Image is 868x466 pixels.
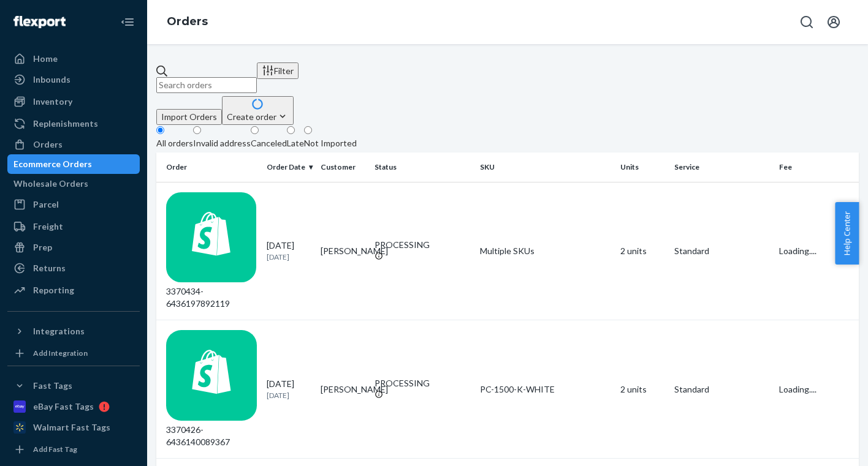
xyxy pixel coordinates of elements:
th: Units [615,152,669,182]
div: Walmart Fast Tags [33,421,110,434]
a: Walmart Fast Tags [7,418,140,437]
input: Canceled [251,126,259,134]
button: Import Orders [156,109,222,125]
div: Late [287,137,304,149]
a: Reporting [7,280,140,300]
button: Open Search Box [794,10,819,34]
th: Service [669,152,775,182]
a: Replenishments [7,114,140,133]
td: 2 units [615,182,669,320]
th: Fee [774,152,859,182]
div: Reporting [33,284,74,296]
button: Close Navigation [115,10,140,34]
div: Not Imported [304,137,357,149]
input: Not Imported [304,126,312,134]
td: Loading.... [774,320,859,459]
div: Invalid address [193,137,251,149]
div: PROCESSING [375,377,470,389]
div: Replenishments [33,118,98,130]
div: Filter [262,64,294,77]
p: [DATE] [267,252,311,262]
ol: breadcrumbs [157,4,218,40]
p: Standard [674,383,770,396]
th: Status [370,152,475,182]
th: Order [156,152,262,182]
div: Add Integration [33,348,88,358]
div: Customer [321,162,365,172]
a: Parcel [7,195,140,214]
div: Ecommerce Orders [13,158,92,170]
button: Integrations [7,321,140,341]
div: [DATE] [267,239,311,262]
p: [DATE] [267,390,311,400]
button: Filter [257,62,299,79]
div: PC-1500-K-WHITE [480,383,611,396]
a: Inbounds [7,70,140,89]
img: Flexport logo [13,16,66,28]
div: Home [33,53,58,65]
div: [DATE] [267,378,311,400]
a: Add Fast Tag [7,442,140,457]
a: Returns [7,258,140,278]
div: Inventory [33,96,72,108]
button: Fast Tags [7,376,140,396]
a: Ecommerce Orders [7,154,140,174]
div: Prep [33,241,52,254]
div: PROCESSING [375,239,470,251]
a: Add Integration [7,346,140,361]
th: Order Date [262,152,316,182]
a: Freight [7,217,140,236]
div: Inbounds [33,73,70,86]
td: 2 units [615,320,669,459]
a: Home [7,49,140,69]
div: Returns [33,262,66,274]
a: Orders [7,135,140,154]
input: Late [287,126,295,134]
div: Add Fast Tag [33,444,77,454]
button: Open account menu [821,10,846,34]
td: [PERSON_NAME] [316,182,370,320]
div: Freight [33,220,63,233]
a: eBay Fast Tags [7,397,140,416]
input: All orders [156,126,164,134]
a: Orders [167,15,208,28]
div: Create order [227,110,289,123]
div: eBay Fast Tags [33,400,94,413]
th: SKU [475,152,615,182]
td: [PERSON_NAME] [316,320,370,459]
td: Loading.... [774,182,859,320]
div: 3370426-6436140089367 [166,330,257,448]
div: Parcel [33,198,59,211]
td: Multiple SKUs [475,182,615,320]
input: Search orders [156,77,257,93]
div: All orders [156,137,193,149]
a: Inventory [7,92,140,111]
button: Help Center [835,202,859,265]
div: Canceled [251,137,287,149]
div: Fast Tags [33,380,72,392]
div: Orders [33,138,63,151]
div: Wholesale Orders [13,178,88,190]
a: Prep [7,238,140,257]
button: Create order [222,96,294,125]
a: Wholesale Orders [7,174,140,194]
p: Standard [674,245,770,257]
div: 3370434-6436197892119 [166,192,257,310]
input: Invalid address [193,126,201,134]
div: Integrations [33,325,85,337]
